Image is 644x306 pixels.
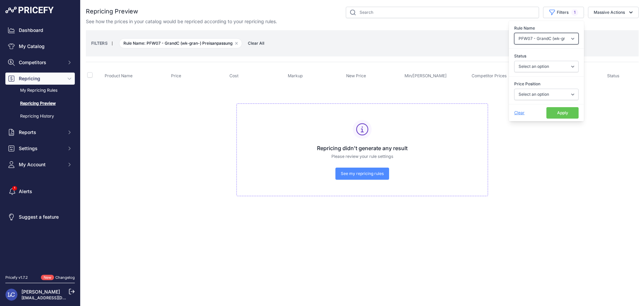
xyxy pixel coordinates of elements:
[19,161,63,168] span: My Account
[5,98,75,110] a: Repricing Preview
[19,59,63,66] span: Competitors
[514,81,579,87] label: Price Position
[21,289,60,295] a: [PERSON_NAME]
[346,73,366,78] span: New Price
[405,73,447,78] span: Min/[PERSON_NAME]
[55,275,75,280] a: Changelog
[242,154,482,160] p: Please review your rule settings
[341,171,384,176] span: See my repricing rules
[5,142,75,155] button: Settings
[229,73,238,78] span: Cost
[346,7,539,18] input: Search
[5,24,75,267] nav: Sidebar
[119,38,242,48] span: Rule Name: PFW07 - GrandC (wk-gran-) Preisanpassung
[5,275,28,280] div: Pricefy v1.7.2
[607,73,620,78] span: Status
[546,107,579,119] button: Apply
[86,18,277,25] p: See how the prices in your catalog would be repriced according to your repricing rules.
[91,41,108,46] small: FILTERS
[19,145,63,152] span: Settings
[86,7,138,16] h2: Repricing Preview
[335,168,389,180] a: See my repricing rules
[5,85,75,96] a: My Repricing Rules
[5,211,75,223] a: Suggest a feature
[171,73,181,78] span: Price
[245,40,268,47] button: Clear All
[21,295,92,300] a: [EMAIL_ADDRESS][DOMAIN_NAME]
[5,185,75,198] a: Alerts
[543,7,584,18] button: Filters1
[19,75,63,82] span: Repricing
[571,9,578,16] span: 1
[105,73,132,78] span: Product Name
[5,56,75,69] button: Competitors
[5,126,75,138] button: Reports
[5,159,75,171] button: My Account
[19,129,63,136] span: Reports
[108,41,117,45] small: |
[5,40,75,52] a: My Catalog
[5,111,75,122] a: Repricing History
[288,73,303,78] span: Markup
[588,7,639,18] button: Massive Actions
[5,73,75,85] button: Repricing
[242,144,482,152] h3: Repricing didn't generate any result
[514,53,579,59] label: Status
[514,110,525,115] span: Clear
[472,73,507,78] span: Competitor Prices
[5,24,75,36] a: Dashboard
[5,7,54,13] img: Pricefy Logo
[41,275,54,280] span: New
[514,25,579,32] label: Rule Name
